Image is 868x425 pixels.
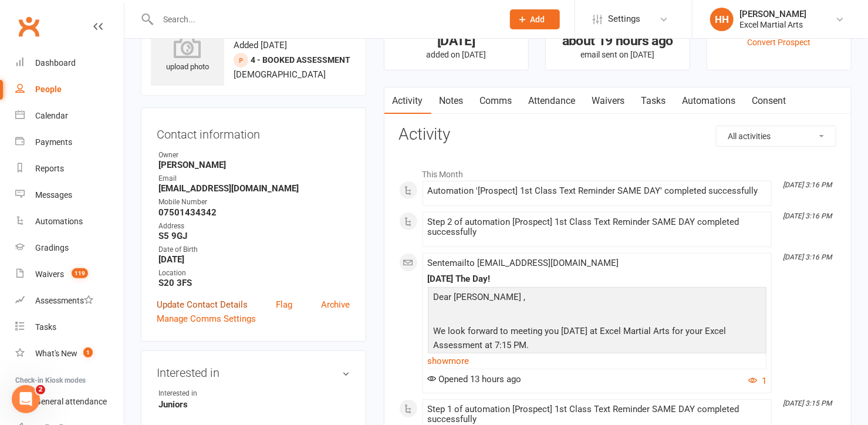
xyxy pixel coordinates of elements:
[739,19,806,30] div: Excel Martial Arts
[428,186,766,196] div: Automation '[Prospect] 1st Class Text Reminder SAME DAY' completed successfully
[15,76,124,103] a: People
[15,50,124,76] a: Dashboard
[35,217,83,226] div: Automations
[158,183,350,194] strong: [EMAIL_ADDRESS][DOMAIN_NAME]
[157,366,350,379] h3: Interested in
[35,85,62,94] div: People
[35,269,64,279] div: Waivers
[157,312,256,326] a: Manage Comms Settings
[35,58,76,68] div: Dashboard
[399,126,836,144] h3: Activity
[608,6,640,32] span: Settings
[783,212,832,220] i: [DATE] 3:16 PM
[158,173,350,184] div: Email
[399,162,836,181] li: This Month
[158,221,350,232] div: Address
[158,231,350,241] strong: S5 9GJ
[472,87,521,114] a: Comms
[35,243,69,252] div: Gradings
[521,87,584,114] a: Attendance
[158,150,350,161] div: Owner
[15,156,124,182] a: Reports
[395,50,518,59] p: added on [DATE]
[744,87,795,114] a: Consent
[531,15,545,24] span: Add
[83,348,93,357] span: 1
[428,404,766,424] div: Step 1 of automation [Prospect] 1st Class Text Reminder SAME DAY completed successfully
[15,208,124,235] a: Automations
[431,290,764,307] p: Dear [PERSON_NAME] ,
[431,324,764,355] p: We look forward to meeting you [DATE] at Excel Martial Arts for your Excel Assessment at 7:15 PM.
[15,288,124,314] a: Assessments
[15,103,124,129] a: Calendar
[674,87,744,114] a: Automations
[428,274,766,284] div: [DATE] The Day!
[395,35,518,47] div: [DATE]
[234,69,326,80] span: [DEMOGRAPHIC_DATA]
[321,298,350,312] a: Archive
[158,244,350,255] div: Date of Birth
[72,268,88,278] span: 119
[783,253,832,261] i: [DATE] 3:16 PM
[157,298,248,312] a: Update Contact Details
[35,190,72,200] div: Messages
[428,258,619,268] span: Sent email to [EMAIL_ADDRESS][DOMAIN_NAME]
[15,235,124,261] a: Gradings
[15,261,124,288] a: Waivers 119
[35,111,68,120] div: Calendar
[739,9,806,19] div: [PERSON_NAME]
[158,399,350,410] strong: Juniors
[158,254,350,265] strong: [DATE]
[431,87,472,114] a: Notes
[710,8,734,31] div: HH
[158,278,350,288] strong: S20 3FS
[151,35,224,73] div: upload photo
[35,137,72,147] div: Payments
[15,182,124,208] a: Messages
[15,314,124,340] a: Tasks
[384,87,431,114] a: Activity
[276,298,292,312] a: Flag
[783,399,832,407] i: [DATE] 3:15 PM
[35,296,93,305] div: Assessments
[556,35,679,47] div: about 19 hours ago
[158,160,350,170] strong: [PERSON_NAME]
[158,268,350,279] div: Location
[35,397,107,406] div: General attendance
[234,40,287,50] time: Added [DATE]
[428,374,522,384] span: Opened 13 hours ago
[35,164,64,173] div: Reports
[158,207,350,218] strong: 07501434342
[428,217,766,237] div: Step 2 of automation [Prospect] 1st Class Text Reminder SAME DAY completed successfully
[584,87,633,114] a: Waivers
[510,9,560,29] button: Add
[15,389,124,415] a: General attendance kiosk mode
[154,11,495,28] input: Search...
[14,12,43,41] a: Clubworx
[747,38,810,47] a: Convert Prospect
[556,50,679,59] p: email sent on [DATE]
[157,123,350,141] h3: Contact information
[158,388,255,399] div: Interested in
[35,322,56,332] div: Tasks
[35,349,77,358] div: What's New
[15,340,124,367] a: What's New1
[633,87,674,114] a: Tasks
[36,385,45,394] span: 2
[15,129,124,156] a: Payments
[748,374,766,388] button: 1
[12,385,40,413] iframe: Intercom live chat
[251,55,350,65] span: 4 - Booked Assessment
[158,197,350,208] div: Mobile Number
[783,181,832,189] i: [DATE] 3:16 PM
[428,353,766,369] a: show more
